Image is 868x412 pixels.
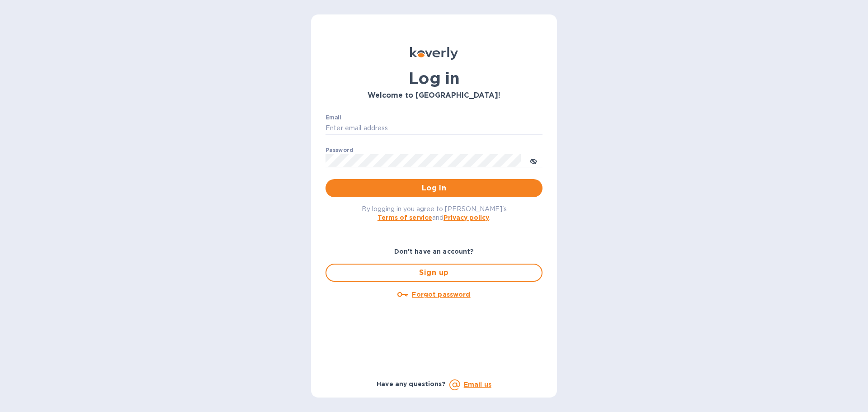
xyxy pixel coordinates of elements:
[325,115,341,120] label: Email
[325,69,542,88] h1: Log in
[325,91,542,100] h3: Welcome to [GEOGRAPHIC_DATA]!
[377,380,446,388] b: Have any questions?
[325,147,353,153] label: Password
[325,179,542,197] button: Log in
[524,152,542,170] button: toggle password visibility
[412,291,470,298] u: Forgot password
[377,214,432,221] a: Terms of service
[325,264,542,282] button: Sign up
[443,214,489,221] a: Privacy policy
[394,248,474,255] b: Don't have an account?
[362,205,507,221] span: By logging in you agree to [PERSON_NAME]'s and .
[334,267,534,278] span: Sign up
[333,183,535,194] span: Log in
[464,381,491,388] a: Email us
[410,47,458,60] img: Koverly
[325,122,542,135] input: Enter email address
